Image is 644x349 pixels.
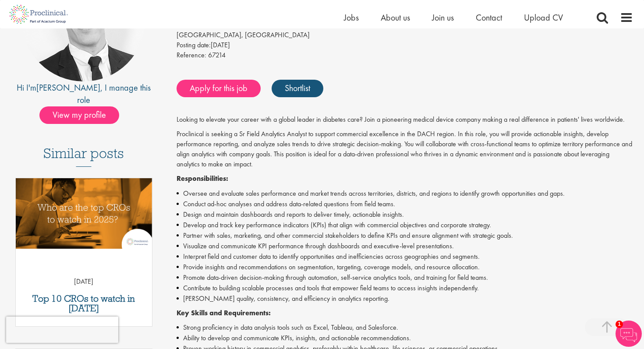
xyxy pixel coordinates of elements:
div: [DATE] [177,40,633,50]
a: Link to a post [16,178,152,256]
span: View my profile [39,106,119,124]
p: Proclinical is seeking a Sr Field Analytics Analyst to support commercial excellence in the DACH ... [177,129,633,169]
span: 1 [616,321,623,328]
a: View my profile [39,108,128,120]
strong: Key Skills and Requirements: [177,308,271,317]
a: Contact [476,12,502,23]
img: Chatbot [616,321,642,347]
li: Visualize and communicate KPI performance through dashboards and executive-level presentations. [177,241,633,251]
a: Apply for this job [177,80,261,97]
span: 67214 [208,50,226,60]
img: Top 10 CROs 2025 | Proclinical [16,178,152,249]
span: Posting date: [177,40,211,49]
li: Provide insights and recommendations on segmentation, targeting, coverage models, and resource al... [177,262,633,272]
p: [DATE] [16,277,152,287]
li: Ability to develop and communicate KPIs, insights, and actionable recommendations. [177,333,633,343]
li: [PERSON_NAME] quality, consistency, and efficiency in analytics reporting. [177,293,633,304]
li: Develop and track key performance indicators (KPIs) that align with commercial objectives and cor... [177,220,633,230]
div: [GEOGRAPHIC_DATA], [GEOGRAPHIC_DATA] [177,30,633,40]
h3: Similar posts [43,146,124,167]
li: Conduct ad-hoc analyses and address data-related questions from field teams. [177,199,633,209]
a: Upload CV [524,12,563,23]
div: Hi I'm , I manage this role [11,81,157,106]
li: Oversee and evaluate sales performance and market trends across territories, districts, and regio... [177,188,633,199]
a: Jobs [344,12,359,23]
a: Top 10 CROs to watch in [DATE] [20,294,148,313]
li: Design and maintain dashboards and reports to deliver timely, actionable insights. [177,209,633,220]
a: Shortlist [272,80,323,97]
iframe: reCAPTCHA [6,317,118,343]
li: Interpret field and customer data to identify opportunities and inefficiencies across geographies... [177,251,633,262]
li: Strong proficiency in data analysis tools such as Excel, Tableau, and Salesforce. [177,322,633,333]
a: [PERSON_NAME] [36,82,100,93]
a: About us [381,12,410,23]
li: Partner with sales, marketing, and other commercial stakeholders to define KPIs and ensure alignm... [177,230,633,241]
strong: Responsibilities: [177,174,228,183]
li: Promote data-driven decision-making through automation, self-service analytics tools, and trainin... [177,272,633,283]
p: Looking to elevate your career with a global leader in diabetes care? Join a pioneering medical d... [177,115,633,125]
a: Join us [432,12,454,23]
li: Contribute to building scalable processes and tools that empower field teams to access insights i... [177,283,633,293]
label: Reference: [177,50,206,60]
